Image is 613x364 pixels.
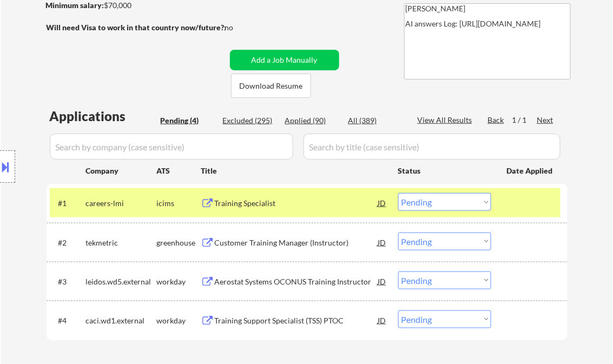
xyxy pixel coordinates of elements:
div: Applied (90) [285,115,339,126]
strong: Will need Visa to work in that country now/future?: [47,23,227,32]
div: leidos.wd5.external [86,276,157,287]
div: no [225,22,256,33]
div: All (389) [348,115,403,126]
div: JD [377,233,388,252]
input: Search by title (case sensitive) [304,134,561,160]
div: Aerostat Systems OCONUS Training Instructor [215,276,378,287]
div: Status [398,161,491,180]
div: Next [537,115,555,125]
div: Training Specialist [215,198,378,209]
button: Add a Job Manually [230,50,339,70]
button: Download Resume [231,74,311,98]
div: workday [157,315,201,326]
div: Excluded (295) [223,115,277,126]
div: caci.wd1.external [86,315,157,326]
div: Date Applied [507,166,555,176]
div: JD [377,272,388,291]
strong: Minimum salary: [46,1,104,10]
div: JD [377,193,388,213]
div: Customer Training Manager (Instructor) [215,237,378,248]
div: View All Results [418,115,476,125]
div: Title [201,166,388,176]
div: Back [488,115,505,125]
div: 1 / 1 [512,115,537,125]
div: JD [377,310,388,330]
div: Training Support Specialist (TSS) PTOC [215,315,378,326]
div: workday [157,276,201,287]
div: #4 [58,315,77,326]
div: #3 [58,276,77,287]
